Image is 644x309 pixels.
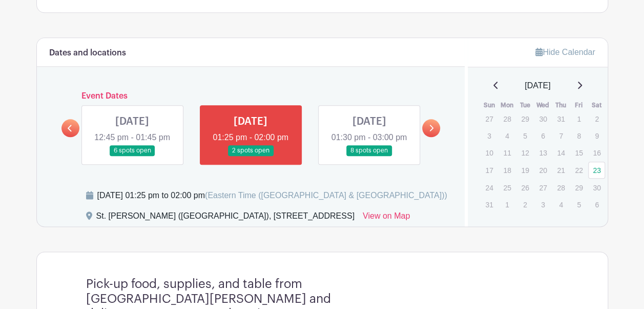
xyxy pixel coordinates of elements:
[570,100,588,110] th: Fri
[588,180,605,196] p: 30
[481,128,497,144] p: 3
[570,128,587,144] p: 8
[516,100,534,110] th: Tue
[516,128,533,144] p: 5
[481,197,497,213] p: 31
[96,210,355,226] div: St. [PERSON_NAME] ([GEOGRAPHIC_DATA]), [STREET_ADDRESS]
[363,210,410,226] a: View on Map
[552,197,569,213] p: 4
[588,111,605,127] p: 2
[534,180,551,196] p: 27
[516,145,533,161] p: 12
[570,145,587,161] p: 15
[498,100,516,110] th: Mon
[570,111,587,127] p: 1
[570,197,587,213] p: 5
[552,162,569,178] p: 21
[552,100,570,110] th: Thu
[570,180,587,196] p: 29
[498,111,515,127] p: 28
[49,48,126,58] h6: Dates and locations
[588,145,605,161] p: 16
[534,162,551,178] p: 20
[79,91,423,101] h6: Event Dates
[516,180,533,196] p: 26
[498,180,515,196] p: 25
[534,197,551,213] p: 3
[516,197,533,213] p: 2
[498,128,515,144] p: 4
[535,48,595,56] a: Hide Calendar
[552,180,569,196] p: 28
[498,145,515,161] p: 11
[481,180,497,196] p: 24
[534,145,551,161] p: 13
[588,162,605,179] a: 23
[498,197,515,213] p: 1
[205,191,447,200] span: (Eastern Time ([GEOGRAPHIC_DATA] & [GEOGRAPHIC_DATA]))
[534,111,551,127] p: 30
[481,162,497,178] p: 17
[525,80,550,92] span: [DATE]
[480,100,498,110] th: Sun
[552,111,569,127] p: 31
[552,128,569,144] p: 7
[516,111,533,127] p: 29
[481,145,497,161] p: 10
[588,100,606,110] th: Sat
[588,197,605,213] p: 6
[534,100,552,110] th: Wed
[481,111,497,127] p: 27
[97,189,447,202] div: [DATE] 01:25 pm to 02:00 pm
[534,128,551,144] p: 6
[552,145,569,161] p: 14
[588,128,605,144] p: 9
[516,162,533,178] p: 19
[570,162,587,178] p: 22
[498,162,515,178] p: 18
